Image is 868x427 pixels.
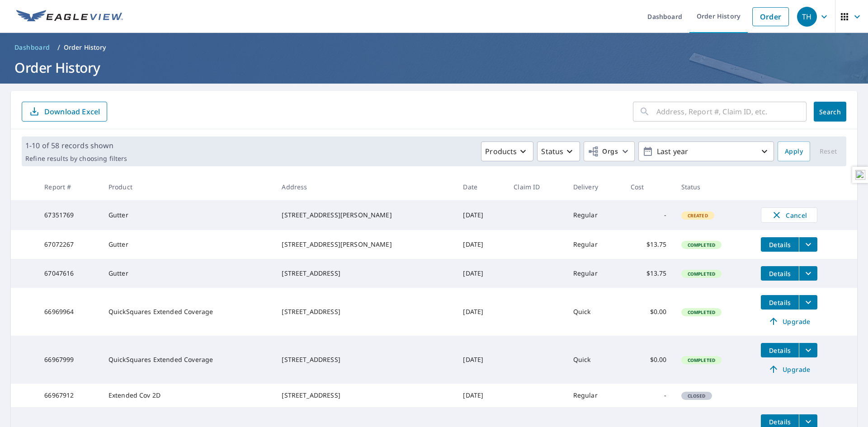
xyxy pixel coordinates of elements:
td: Gutter [101,230,275,259]
td: 66967999 [37,336,101,384]
button: Apply [778,141,810,161]
button: Last year [638,141,774,161]
td: QuickSquares Extended Coverage [101,288,275,336]
button: detailsBtn-66969964 [761,295,799,310]
th: Address [274,174,456,200]
div: TH [797,7,817,27]
span: Cancel [770,210,808,221]
span: Details [766,298,793,307]
button: detailsBtn-67072267 [761,237,799,252]
button: Download Excel [22,102,107,122]
span: Upgrade [766,316,812,327]
td: Regular [566,200,623,230]
td: 67072267 [37,230,101,259]
span: Completed [682,309,721,315]
button: filesDropdownBtn-66967999 [799,343,817,357]
span: Created [682,212,713,219]
button: Status [537,141,580,161]
th: Cost [623,174,674,200]
p: Last year [653,144,759,160]
span: Completed [682,357,721,363]
td: $13.75 [623,230,674,259]
td: [DATE] [456,259,506,288]
button: Orgs [584,141,635,161]
button: filesDropdownBtn-66969964 [799,295,817,310]
span: Details [766,346,793,355]
td: Quick [566,336,623,384]
td: $13.75 [623,259,674,288]
span: Details [766,269,793,278]
th: Report # [37,174,101,200]
div: [STREET_ADDRESS][PERSON_NAME] [282,211,448,220]
span: Dashboard [14,43,50,52]
li: / [57,42,60,53]
td: - [623,200,674,230]
td: 67047616 [37,259,101,288]
span: Search [821,108,839,116]
td: Regular [566,259,623,288]
button: filesDropdownBtn-67047616 [799,266,817,281]
span: Completed [682,242,721,248]
span: Details [766,240,793,249]
button: Products [481,141,533,161]
div: [STREET_ADDRESS] [282,355,448,364]
td: [DATE] [456,384,506,407]
h1: Order History [11,58,857,77]
span: Apply [785,146,803,157]
div: [STREET_ADDRESS][PERSON_NAME] [282,240,448,249]
p: Order History [64,43,106,52]
button: filesDropdownBtn-67072267 [799,237,817,252]
button: Search [814,102,846,122]
div: [STREET_ADDRESS] [282,391,448,400]
a: Dashboard [11,40,54,55]
a: Upgrade [761,362,817,376]
td: Regular [566,384,623,407]
input: Address, Report #, Claim ID, etc. [656,99,807,124]
p: Products [485,146,517,157]
td: [DATE] [456,200,506,230]
span: Details [766,418,793,426]
button: Cancel [761,207,817,223]
p: 1-10 of 58 records shown [25,140,127,151]
td: [DATE] [456,336,506,384]
span: Upgrade [766,364,812,375]
p: Status [541,146,563,157]
td: QuickSquares Extended Coverage [101,336,275,384]
th: Product [101,174,275,200]
span: Orgs [588,146,618,157]
a: Order [752,7,789,26]
div: [STREET_ADDRESS] [282,307,448,316]
p: Refine results by choosing filters [25,155,127,163]
td: Quick [566,288,623,336]
td: - [623,384,674,407]
td: Extended Cov 2D [101,384,275,407]
a: Upgrade [761,314,817,328]
td: 66969964 [37,288,101,336]
th: Delivery [566,174,623,200]
th: Date [456,174,506,200]
td: 66967912 [37,384,101,407]
button: detailsBtn-66967999 [761,343,799,357]
span: Completed [682,271,721,277]
button: detailsBtn-67047616 [761,266,799,281]
div: [STREET_ADDRESS] [282,269,448,278]
td: [DATE] [456,288,506,336]
td: $0.00 [623,336,674,384]
td: Gutter [101,259,275,288]
img: EV Logo [16,10,123,23]
td: 67351769 [37,200,101,230]
nav: breadcrumb [11,40,857,55]
td: Regular [566,230,623,259]
th: Claim ID [506,174,566,200]
th: Status [674,174,754,200]
td: $0.00 [623,288,674,336]
td: Gutter [101,200,275,230]
td: [DATE] [456,230,506,259]
p: Download Excel [44,107,100,117]
span: Closed [682,393,711,399]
